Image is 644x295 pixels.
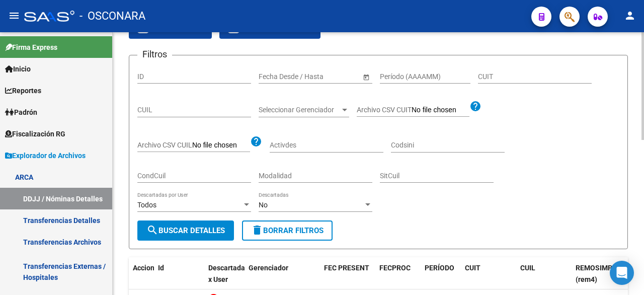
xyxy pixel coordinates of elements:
span: Archivo CSV CUIL [137,141,192,149]
datatable-header-cell: FEC PRESENT [320,257,375,290]
span: Firma Express [5,42,57,53]
mat-icon: person [624,10,636,22]
span: Exportar CSV [137,25,204,34]
span: Seleccionar Gerenciador [259,106,340,114]
input: Archivo CSV CUIL [192,141,250,150]
button: Buscar Detalles [137,220,234,241]
mat-icon: help [250,135,262,148]
span: - OSCONARA [79,5,145,27]
mat-icon: menu [8,10,20,22]
span: Archivo CSV CUIT [357,106,412,114]
input: Archivo CSV CUIT [412,106,469,115]
datatable-header-cell: FECPROC [375,257,421,290]
datatable-header-cell: Accion [129,257,154,290]
span: Gerenciador [249,264,288,272]
span: Descartada x User [208,264,245,283]
span: Accion [133,264,154,272]
span: Fiscalización RG [5,128,65,139]
input: Fecha inicio [259,72,295,81]
div: Open Intercom Messenger [610,261,634,285]
span: Todos [137,201,156,209]
span: Borrar Filtros [251,226,324,235]
mat-icon: help [469,100,481,112]
mat-icon: delete [251,224,263,236]
datatable-header-cell: CUIT [461,257,516,290]
h3: Filtros [137,47,172,61]
span: No [259,201,268,209]
span: Explorador de Archivos [5,150,86,161]
datatable-header-cell: Gerenciador [245,257,320,290]
button: Borrar Filtros [242,220,333,241]
span: CUIL [520,264,535,272]
span: REMOSIMP (rem4) [576,264,612,283]
span: FEC PRESENT [324,264,369,272]
button: Open calendar [361,71,371,82]
span: EXCEL GECROS DDJJ [227,25,312,34]
datatable-header-cell: Id [154,257,204,290]
datatable-header-cell: Descartada x User [204,257,245,290]
span: Id [158,264,164,272]
datatable-header-cell: CUIL [516,257,572,290]
span: Inicio [5,63,31,75]
span: Buscar Detalles [146,226,225,235]
span: CUIT [465,264,480,272]
datatable-header-cell: PERÍODO [421,257,461,290]
span: Padrón [5,107,37,118]
span: FECPROC [379,264,411,272]
input: Fecha fin [304,72,353,81]
mat-icon: search [146,224,158,236]
span: Reportes [5,85,41,96]
datatable-header-cell: REMOSIMP (rem4) [572,257,627,290]
span: PERÍODO [425,264,454,272]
